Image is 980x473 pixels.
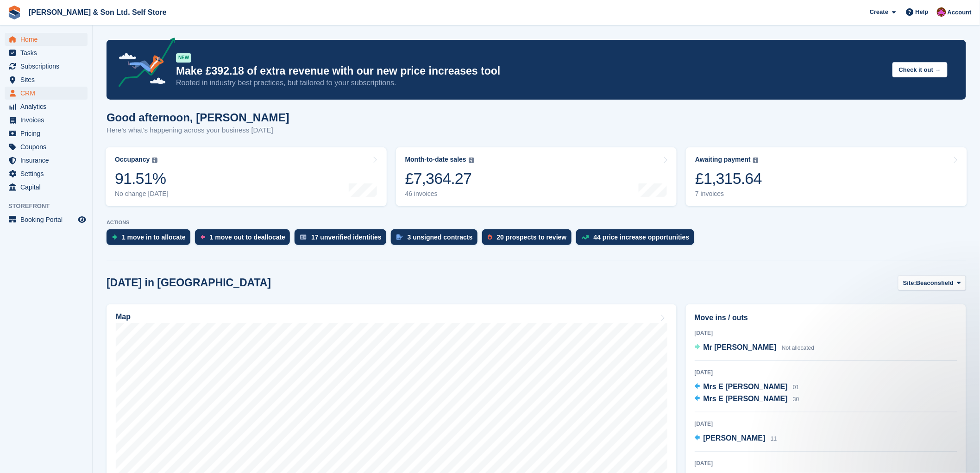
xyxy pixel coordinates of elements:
[152,158,157,163] img: icon-info-grey-7440780725fd019a000dd9b08b2336e03edf1995a4989e88bcd33f0948082b44.svg
[405,169,474,188] div: £7,364.27
[20,100,76,113] span: Analytics
[5,213,88,226] a: menu
[115,190,169,198] div: No change [DATE]
[20,73,76,86] span: Sites
[20,167,76,180] span: Settings
[695,312,957,323] h2: Move ins / outs
[20,87,76,100] span: CRM
[122,233,186,241] div: 1 move in to allocate
[76,214,88,225] a: Preview store
[482,229,576,250] a: 20 prospects to review
[704,434,766,442] span: [PERSON_NAME]
[704,395,788,403] span: Mrs E [PERSON_NAME]
[112,234,117,240] img: move_ins_to_allocate_icon-fdf77a2bb77ea45bf5b3d319d69a93e2d87916cf1d5bf7949dd705db3b84f3ca.svg
[5,33,88,46] a: menu
[695,329,957,337] div: [DATE]
[704,343,777,351] span: Mr [PERSON_NAME]
[176,64,885,78] p: Make £392.18 of extra revenue with our new price increases tool
[115,156,150,164] div: Occupancy
[5,154,88,167] a: menu
[5,100,88,113] a: menu
[948,8,972,17] span: Account
[594,233,690,241] div: 44 price increase opportunities
[107,277,271,289] h2: [DATE] in [GEOGRAPHIC_DATA]
[686,147,967,206] a: Awaiting payment £1,315.64 7 invoices
[20,114,76,126] span: Invoices
[5,127,88,140] a: menu
[5,167,88,180] a: menu
[107,220,966,226] p: ACTIONS
[695,381,799,393] a: Mrs E [PERSON_NAME] 01
[937,7,946,17] img: Kate Standish
[892,62,948,77] button: Check it out →
[582,235,589,240] img: price_increase_opportunities-93ffe204e8149a01c8c9dc8f82e8f89637d9d84a8eef4429ea346261dce0b2c0.svg
[497,233,567,241] div: 20 prospects to review
[5,60,88,73] a: menu
[695,169,762,188] div: £1,315.64
[176,53,191,63] div: NEW
[391,229,482,250] a: 3 unsigned contracts
[695,342,815,354] a: Mr [PERSON_NAME] Not allocated
[396,147,677,206] a: Month-to-date sales £7,364.27 46 invoices
[5,87,88,100] a: menu
[8,202,92,211] span: Storefront
[201,234,205,240] img: move_outs_to_deallocate_icon-f764333ba52eb49d3ac5e1228854f67142a1ed5810a6f6cc68b1a99e826820c5.svg
[408,233,473,241] div: 3 unsigned contracts
[5,46,88,59] a: menu
[898,275,966,290] button: Site: Beaconsfield
[704,383,788,391] span: Mrs E [PERSON_NAME]
[25,5,170,20] a: [PERSON_NAME] & Son Ltd. Self Store
[107,229,195,250] a: 1 move in to allocate
[195,229,295,250] a: 1 move out to deallocate
[695,420,957,428] div: [DATE]
[793,396,799,403] span: 30
[695,433,777,445] a: [PERSON_NAME] 11
[20,140,76,153] span: Coupons
[488,234,492,240] img: prospect-51fa495bee0391a8d652442698ab0144808aea92771e9ea1ae160a38d050c398.svg
[469,158,474,163] img: icon-info-grey-7440780725fd019a000dd9b08b2336e03edf1995a4989e88bcd33f0948082b44.svg
[300,234,307,240] img: verify_identity-adf6edd0f0f0b5bbfe63781bf79b02c33cf7c696d77639b501bdc392416b5a36.svg
[5,114,88,126] a: menu
[295,229,391,250] a: 17 unverified identities
[20,46,76,59] span: Tasks
[576,229,699,250] a: 44 price increase opportunities
[7,6,21,19] img: stora-icon-8386f47178a22dfd0bd8f6a31ec36ba5ce8667c1dd55bd0f319d3a0aa187defe.svg
[311,233,382,241] div: 17 unverified identities
[210,233,285,241] div: 1 move out to deallocate
[20,213,76,226] span: Booking Portal
[695,190,762,198] div: 7 invoices
[115,169,169,188] div: 91.51%
[916,278,954,288] span: Beaconsfield
[903,278,916,288] span: Site:
[107,111,289,124] h1: Good afternoon, [PERSON_NAME]
[695,393,799,405] a: Mrs E [PERSON_NAME] 30
[20,33,76,46] span: Home
[20,127,76,140] span: Pricing
[20,181,76,194] span: Capital
[771,435,777,442] span: 11
[396,234,403,240] img: contract_signature_icon-13c848040528278c33f63329250d36e43548de30e8caae1d1a13099fd9432cc5.svg
[405,190,474,198] div: 46 invoices
[916,7,929,17] span: Help
[20,60,76,73] span: Subscriptions
[782,345,814,351] span: Not allocated
[405,156,466,164] div: Month-to-date sales
[5,73,88,86] a: menu
[695,459,957,467] div: [DATE]
[106,147,387,206] a: Occupancy 91.51% No change [DATE]
[5,140,88,153] a: menu
[695,156,751,164] div: Awaiting payment
[5,181,88,194] a: menu
[870,7,888,17] span: Create
[107,125,289,136] p: Here's what's happening across your business [DATE]
[793,384,799,391] span: 01
[111,38,176,90] img: price-adjustments-announcement-icon-8257ccfd72463d97f412b2fc003d46551f7dbcb40ab6d574587a9cd5c0d94...
[753,158,759,163] img: icon-info-grey-7440780725fd019a000dd9b08b2336e03edf1995a4989e88bcd33f0948082b44.svg
[695,368,957,377] div: [DATE]
[20,154,76,167] span: Insurance
[116,313,131,321] h2: Map
[176,78,885,88] p: Rooted in industry best practices, but tailored to your subscriptions.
